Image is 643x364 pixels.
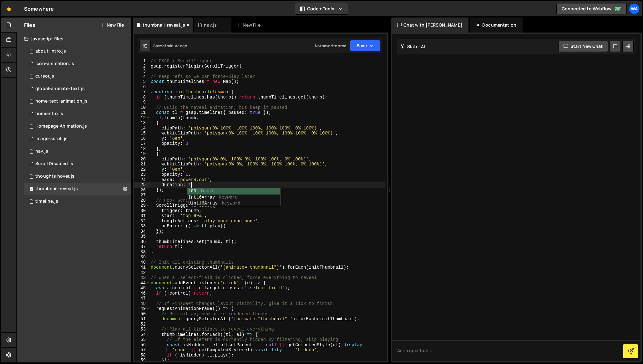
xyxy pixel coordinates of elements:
[153,43,187,48] div: Saved
[35,73,54,79] div: cursor.js
[134,332,150,337] div: 54
[134,58,150,64] div: 1
[134,353,150,358] div: 58
[134,100,150,105] div: 9
[134,141,150,146] div: 17
[134,224,150,229] div: 33
[24,170,131,183] div: 16169/43632.js
[35,111,63,117] div: homeintro.js
[134,286,150,291] div: 45
[134,306,150,311] div: 49
[134,213,150,219] div: 31
[24,70,131,83] div: 16169/43840.js
[134,342,150,348] div: 56
[134,311,150,317] div: 50
[391,18,468,33] div: Chat with [PERSON_NAME]
[315,43,346,48] div: Not saved to prod
[558,41,608,52] button: Start new chat
[134,270,150,276] div: 42
[134,95,150,100] div: 8
[35,61,74,67] div: icon-animation.js
[134,74,150,79] div: 4
[35,86,85,92] div: global-animate-text.js
[134,188,150,193] div: 26
[35,186,78,192] div: thumbnail-reveal.js
[24,183,131,195] div: 16169/43943.js
[134,219,150,224] div: 32
[29,187,33,192] span: 1
[134,151,150,157] div: 19
[134,337,150,342] div: 55
[35,48,66,54] div: about-intro.js
[134,126,150,131] div: 14
[134,89,150,95] div: 7
[134,234,150,239] div: 35
[24,5,54,13] div: Somewhere
[204,22,217,28] div: nav.js
[134,275,150,281] div: 43
[35,99,88,104] div: home-text-animation.js
[470,18,523,33] div: Documentation
[100,23,124,28] button: New File
[134,239,150,245] div: 36
[134,327,150,332] div: 53
[556,3,627,14] a: Connected to Webflow
[134,162,150,167] div: 21
[134,301,150,306] div: 48
[134,244,150,250] div: 37
[134,229,150,234] div: 34
[134,260,150,265] div: 40
[17,33,131,45] div: Javascript files
[134,79,150,84] div: 5
[134,208,150,214] div: 30
[24,58,131,70] div: 16169/45106.js
[134,136,150,141] div: 16
[134,198,150,203] div: 28
[350,40,380,51] button: Save
[134,146,150,152] div: 18
[134,84,150,90] div: 6
[35,199,58,204] div: timeline.js
[134,265,150,270] div: 41
[134,69,150,74] div: 3
[400,43,425,49] h2: Slater AI
[134,255,150,260] div: 39
[35,124,87,129] div: Homepage Animation.js
[24,120,131,133] div: 16169/43539.js
[24,83,131,95] div: 16169/43896.js
[134,316,150,322] div: 51
[24,22,35,28] h2: Files
[35,149,48,154] div: nav.js
[134,167,150,172] div: 22
[134,193,150,198] div: 27
[134,322,150,327] div: 52
[35,161,73,167] div: Scroll Disabled.js
[165,43,187,48] div: 1 minute ago
[134,110,150,115] div: 11
[295,3,348,14] button: Code + Tools
[134,115,150,121] div: 12
[236,22,263,28] div: New File
[134,358,150,363] div: 59
[134,250,150,255] div: 38
[24,95,131,108] div: 16169/43836.js
[134,182,150,188] div: 25
[24,145,131,158] div: 16169/43960.js
[134,105,150,110] div: 10
[143,22,185,28] div: thumbnail-reveal.js
[629,3,640,14] a: Wa
[134,347,150,353] div: 57
[134,296,150,301] div: 47
[134,131,150,136] div: 15
[24,45,131,58] div: 16169/43473.js
[24,158,131,170] div: 16169/43484.js
[134,281,150,286] div: 44
[134,172,150,177] div: 23
[134,177,150,183] div: 24
[35,136,68,142] div: image-scroll.js
[24,133,131,145] div: 16169/43492.js
[134,203,150,208] div: 29
[1,1,17,16] a: 🤙
[35,174,74,179] div: thoughts hover.js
